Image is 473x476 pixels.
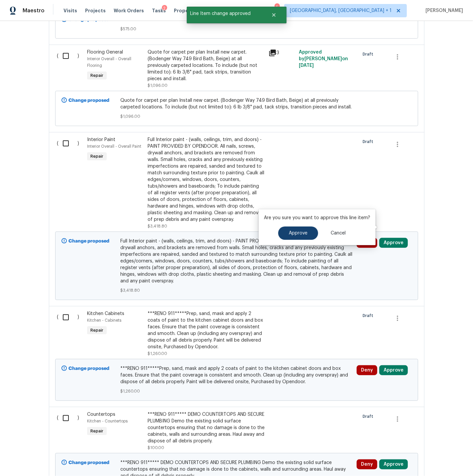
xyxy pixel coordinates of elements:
[69,17,110,22] b: Change proposed
[363,138,376,145] span: Draft
[379,459,408,469] button: Approve
[120,113,353,120] span: $1,096.00
[275,4,279,11] div: 6
[55,134,85,232] div: ( )
[299,63,314,68] span: [DATE]
[88,153,106,160] span: Repair
[87,311,124,316] span: Kitchen Cabinets
[87,412,115,417] span: Countertops
[148,411,265,444] div: ***RENO 911***** DEMO COUNTERTOPS AND SECURE PLUMBING Demo the existing solid surface countertops...
[55,308,85,359] div: ( )
[363,413,376,420] span: Draft
[187,7,263,21] span: Line Item change approved
[88,428,106,434] span: Repair
[363,51,376,58] span: Draft
[88,327,106,334] span: Repair
[289,231,307,236] span: Approve
[88,72,106,79] span: Repair
[120,365,353,385] span: ***RENO 911*****Prep, sand, mask and apply 2 coats of paint to the kitchen cabinet doors and box ...
[269,49,295,57] div: 3
[87,57,131,68] span: Interior Overall - Overall Flooring
[69,98,110,103] b: Change proposed
[379,365,408,375] button: Approve
[69,239,110,243] b: Change proposed
[120,287,353,294] span: $3,418.80
[85,7,106,14] span: Projects
[148,83,168,87] span: $1,096.00
[148,136,265,223] div: Full Interior paint - (walls, ceilings, trim, and doors) - PAINT PROVIDED BY OPENDOOR. All nails,...
[69,460,110,465] b: Change proposed
[263,8,285,22] button: Close
[357,365,377,375] button: Deny
[120,26,353,32] span: $575.00
[63,7,77,14] span: Visits
[148,224,167,228] span: $3,418.80
[278,227,318,240] button: Approve
[162,5,167,12] div: 2
[87,419,128,423] span: Kitchen - Countertops
[264,215,370,221] p: Are you sure you want to approve this line item?
[174,7,200,14] span: Properties
[120,238,353,284] span: Full Interior paint - (walls, ceilings, trim, and doors) - PAINT PROVIDED BY OPENDOOR. All nails,...
[379,238,408,248] button: Approve
[69,366,110,371] b: Change proposed
[120,388,353,395] span: $1,260.00
[120,97,353,110] span: Quote for carpet per plan Install new carpet. (Bodenger Way 749 Bird Bath, Beige) at all previous...
[148,310,265,350] div: ***RENO 911*****Prep, sand, mask and apply 2 coats of paint to the kitchen cabinet doors and box ...
[423,7,463,14] span: [PERSON_NAME]
[87,50,123,55] span: Flooring General
[290,7,392,14] span: [GEOGRAPHIC_DATA], [GEOGRAPHIC_DATA] + 1
[299,50,348,68] span: Approved by [PERSON_NAME] on
[152,8,166,13] span: Tasks
[363,312,376,319] span: Draft
[148,352,167,356] span: $1,260.00
[55,47,85,91] div: ( )
[148,49,265,82] div: Quote for carpet per plan Install new carpet. (Bodenger Way 749 Bird Bath, Beige) at all previous...
[55,409,85,453] div: ( )
[331,231,346,236] span: Cancel
[357,459,377,469] button: Deny
[87,144,141,148] span: Interior Overall - Overall Paint
[148,446,164,450] span: $100.00
[23,7,45,14] span: Maestro
[114,7,144,14] span: Work Orders
[320,227,356,240] button: Cancel
[87,318,121,322] span: Kitchen - Cabinets
[87,137,115,142] span: Interior Paint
